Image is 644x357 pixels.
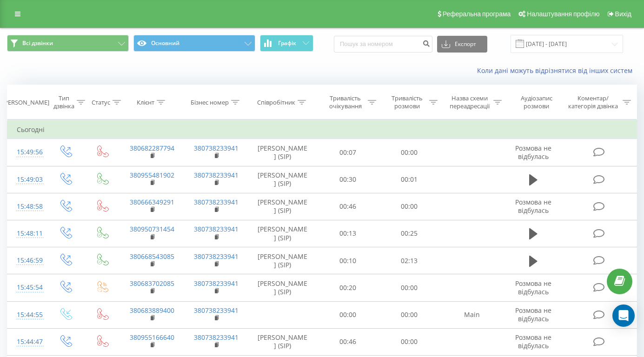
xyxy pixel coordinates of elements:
[17,225,37,243] div: 15:48:11
[130,333,174,342] a: 380955166640
[512,94,561,110] div: Аудіозапис розмови
[130,279,174,288] a: 380683702085
[194,252,239,261] a: 380738233941
[248,328,317,355] td: [PERSON_NAME] (SIP)
[7,120,637,139] td: Сьогодні
[17,198,37,216] div: 15:48:58
[248,220,317,247] td: [PERSON_NAME] (SIP)
[248,193,317,220] td: [PERSON_NAME] (SIP)
[130,198,174,206] a: 380666349291
[515,333,551,350] span: Розмова не відбулась
[191,99,229,106] div: Бізнес номер
[194,144,239,152] a: 380738233941
[248,139,317,166] td: [PERSON_NAME] (SIP)
[515,144,551,161] span: Розмова не відбулась
[317,220,378,247] td: 00:13
[7,35,129,52] button: Всі дзвінки
[437,36,487,53] button: Експорт
[194,198,239,206] a: 380738233941
[130,171,174,179] a: 380955481902
[515,198,551,215] span: Розмова не відбулась
[2,99,49,106] div: [PERSON_NAME]
[133,35,255,52] button: Основний
[194,306,239,315] a: 380738233941
[317,328,378,355] td: 00:46
[194,279,239,288] a: 380738233941
[17,171,37,189] div: 15:49:03
[443,10,511,18] span: Реферальна програма
[260,35,313,52] button: Графік
[194,333,239,342] a: 380738233941
[17,143,37,161] div: 15:49:56
[17,251,37,270] div: 15:46:59
[515,306,551,323] span: Розмова не відбулась
[317,193,378,220] td: 00:46
[378,193,440,220] td: 00:00
[378,328,440,355] td: 00:00
[17,278,37,297] div: 15:45:54
[515,279,551,296] span: Розмова не відбулась
[387,94,427,110] div: Тривалість розмови
[130,306,174,315] a: 380683889400
[378,220,440,247] td: 00:25
[448,94,491,110] div: Назва схеми переадресації
[317,247,378,274] td: 00:10
[194,225,239,233] a: 380738233941
[325,94,365,110] div: Тривалість очікування
[17,306,37,324] div: 15:44:55
[378,301,440,328] td: 00:00
[615,10,631,18] span: Вихід
[53,94,74,110] div: Тип дзвінка
[248,274,317,301] td: [PERSON_NAME] (SIP)
[612,304,635,327] div: Open Intercom Messenger
[248,166,317,193] td: [PERSON_NAME] (SIP)
[334,36,432,53] input: Пошук за номером
[194,171,239,179] a: 380738233941
[378,247,440,274] td: 02:13
[317,301,378,328] td: 00:00
[92,99,110,106] div: Статус
[317,274,378,301] td: 00:20
[477,66,637,75] a: Коли дані можуть відрізнятися вiд інших систем
[378,274,440,301] td: 00:00
[317,139,378,166] td: 00:07
[378,139,440,166] td: 00:00
[130,252,174,261] a: 380668543085
[257,99,295,106] div: Співробітник
[527,10,599,18] span: Налаштування профілю
[17,333,37,351] div: 15:44:47
[248,247,317,274] td: [PERSON_NAME] (SIP)
[317,166,378,193] td: 00:30
[440,301,504,328] td: Main
[137,99,154,106] div: Клієнт
[130,225,174,233] a: 380950731454
[22,40,53,47] span: Всі дзвінки
[130,144,174,152] a: 380682287794
[378,166,440,193] td: 00:01
[278,40,296,46] span: Графік
[566,94,620,110] div: Коментар/категорія дзвінка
